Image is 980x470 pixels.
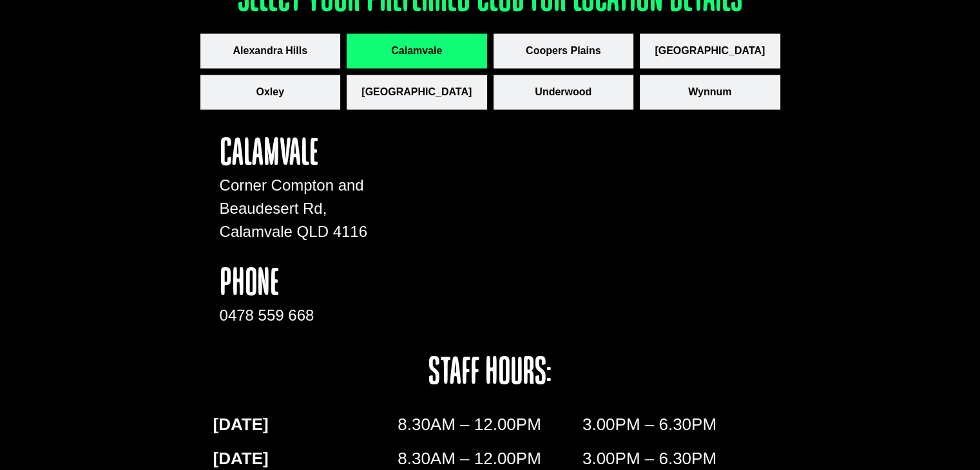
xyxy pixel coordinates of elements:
[220,265,423,304] h4: phone
[655,43,765,59] span: [GEOGRAPHIC_DATA]
[361,84,472,100] span: [GEOGRAPHIC_DATA]
[398,412,582,446] div: 8.30AM – 12.00PM
[449,135,761,328] iframe: apbct__label_id__gravity_form
[233,43,307,59] span: Alexandra Hills
[220,304,423,327] div: 0478 559 668
[391,43,442,59] span: Calamvale
[220,135,423,174] h4: Calamvale
[688,84,731,100] span: Wynnum
[331,354,649,393] h4: staff hours:
[213,412,398,437] p: [DATE]
[582,412,767,446] div: 3.00PM – 6.30PM
[526,43,600,59] span: Coopers Plains
[256,84,284,100] span: Oxley
[220,174,423,243] p: Corner Compton and Beaudesert Rd, Calamvale QLD 4116
[535,84,591,100] span: Underwood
